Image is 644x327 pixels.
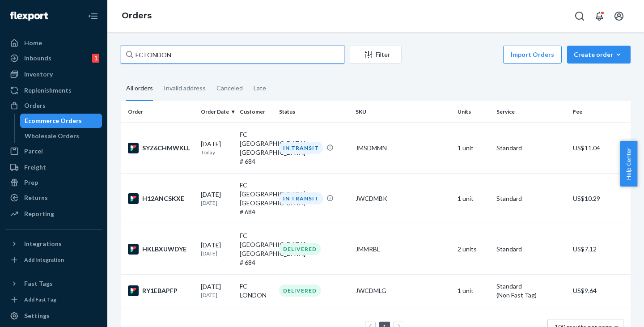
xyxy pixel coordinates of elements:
div: Reporting [24,209,54,218]
th: Order Date [197,101,236,123]
td: FC [GEOGRAPHIC_DATA], [GEOGRAPHIC_DATA] # 684 [236,173,275,224]
img: Flexport logo [10,12,48,21]
div: DELIVERED [279,285,321,297]
button: Fast Tags [5,276,102,291]
p: Standard [496,194,566,203]
th: Fee [569,101,631,123]
a: Add Fast Tag [5,294,102,305]
th: Status [275,101,352,123]
div: Invalid address [164,76,206,100]
button: Filter [350,46,402,64]
td: US$11.04 [569,123,631,173]
a: Freight [5,160,102,174]
div: Fast Tags [24,279,53,288]
p: Standard [496,245,566,254]
div: Integrations [24,239,62,248]
div: Freight [24,163,46,172]
div: Ecommerce Orders [25,116,82,125]
a: Orders [122,11,152,21]
button: Open Search Box [571,7,589,25]
a: Returns [5,191,102,205]
a: Inventory [5,67,102,81]
div: Create order [574,50,624,59]
div: Returns [24,193,48,202]
div: IN TRANSIT [279,192,323,204]
div: Home [24,38,42,47]
div: Filter [350,50,401,59]
a: Orders [5,98,102,113]
div: [DATE] [201,140,233,156]
a: Wholesale Orders [20,129,102,143]
a: Parcel [5,144,102,158]
div: Parcel [24,147,43,156]
a: Ecommerce Orders [20,114,102,128]
div: DELIVERED [279,243,321,255]
div: [DATE] [201,241,233,257]
div: HKLBXUWDYE [128,244,194,255]
div: Late [254,76,266,100]
p: [DATE] [201,291,233,299]
td: 1 unit [454,123,493,173]
div: Customer [240,108,271,115]
td: 2 units [454,224,493,274]
div: H12ANCSKXE [128,193,194,204]
td: FC [GEOGRAPHIC_DATA], [GEOGRAPHIC_DATA] # 684 [236,123,275,173]
a: Home [5,36,102,50]
a: Add Integration [5,255,102,265]
div: All orders [126,76,153,101]
a: Reporting [5,207,102,221]
p: Standard [496,144,566,153]
ol: breadcrumbs [114,3,159,29]
a: Prep [5,175,102,190]
td: 1 unit [454,274,493,307]
div: SYZ6CHMWKLL [128,143,194,153]
td: US$9.64 [569,274,631,307]
a: Settings [5,309,102,323]
button: Open notifications [590,7,608,25]
div: JMSDMMN [356,144,450,153]
div: Wholesale Orders [25,132,79,140]
a: Inbounds1 [5,51,102,65]
p: [DATE] [201,199,233,207]
div: JWCDMLG [356,286,450,295]
div: Inventory [24,70,53,79]
div: Add Integration [24,256,64,263]
td: FC LONDON [236,274,275,307]
p: Today [201,149,233,156]
input: Search orders [121,46,344,64]
div: Add Fast Tag [24,296,56,303]
div: Settings [24,311,50,320]
div: JWCDMBK [356,194,450,203]
button: Create order [567,46,631,64]
td: US$10.29 [569,173,631,224]
a: Replenishments [5,83,102,98]
div: Canceled [216,76,243,100]
button: Integrations [5,237,102,251]
td: FC [GEOGRAPHIC_DATA], [GEOGRAPHIC_DATA] # 684 [236,224,275,274]
th: Order [121,101,197,123]
div: RY1EBAPFP [128,285,194,296]
th: SKU [352,101,454,123]
div: IN TRANSIT [279,142,323,154]
p: [DATE] [201,250,233,257]
button: Open account menu [610,7,628,25]
div: (Non Fast Tag) [496,291,566,300]
td: 1 unit [454,173,493,224]
button: Help Center [620,141,637,187]
div: [DATE] [201,190,233,207]
button: Import Orders [503,46,562,64]
th: Service [493,101,569,123]
div: JMMRBL [356,245,450,254]
div: Inbounds [24,54,51,63]
td: US$7.12 [569,224,631,274]
div: Orders [24,101,46,110]
button: Close Navigation [84,7,102,25]
div: Replenishments [24,86,72,95]
th: Units [454,101,493,123]
div: 1 [92,54,99,63]
p: Standard [496,282,566,291]
div: Prep [24,178,38,187]
div: [DATE] [201,282,233,299]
